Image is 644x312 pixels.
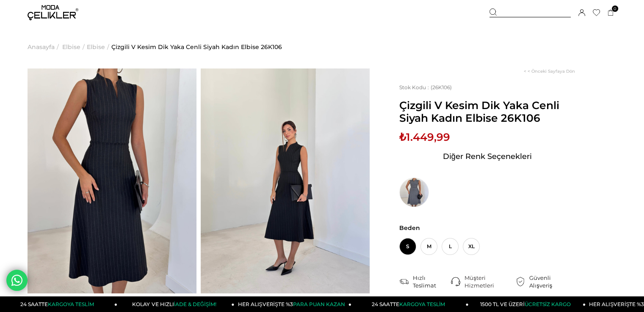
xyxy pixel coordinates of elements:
[420,238,437,255] span: M
[28,68,196,293] img: Cenli elbise 26K106
[28,25,55,68] a: Anasayfa
[62,25,80,68] a: Elbise
[443,150,532,163] span: Diğer Renk Seçenekleri
[399,99,575,124] span: Çizgili V Kesim Dik Yaka Cenli Siyah Kadın Elbise 26K106
[28,5,78,20] img: logo
[399,84,452,90] span: (26K106)
[399,238,416,255] span: S
[399,84,431,90] span: Stok Kodu
[399,178,429,207] img: Çizgili V Kesim Dik Yaka Cenli Gri Kadın Elbise 26K106
[0,296,118,312] a: 24 SAATTEKARGOYA TESLİM
[399,224,575,232] span: Beden
[451,277,460,286] img: call-center.png
[351,296,469,312] a: 24 SAATTEKARGOYA TESLİM
[235,296,352,312] a: HER ALIŞVERİŞTE %3PARA PUAN KAZAN
[442,238,459,255] span: L
[399,131,450,143] span: ₺1.449,99
[201,68,370,293] img: Cenli elbise 26K106
[87,25,111,68] li: >
[525,301,571,307] span: ÜCRETSİZ KARGO
[111,25,282,68] a: Çizgili V Kesim Dik Yaka Cenli Siyah Kadın Elbise 26K106
[174,301,216,307] span: İADE & DEĞİŞİM!
[608,10,614,16] a: 0
[117,296,235,312] a: KOLAY VE HIZLIİADE & DEĞİŞİM!
[62,25,87,68] li: >
[28,25,61,68] li: >
[48,301,94,307] span: KARGOYA TESLİM
[464,274,516,289] div: Müşteri Hizmetleri
[469,296,586,312] a: 1500 TL VE ÜZERİÜCRETSİZ KARGO
[524,68,575,74] a: < < Önceki Sayfaya Dön
[516,277,525,286] img: security.png
[87,25,105,68] a: Elbise
[612,5,618,12] span: 0
[529,274,575,289] div: Güvenli Alışveriş
[293,301,345,307] span: PARA PUAN KAZAN
[413,274,451,289] div: Hızlı Teslimat
[399,277,409,286] img: shipping.png
[463,238,480,255] span: XL
[399,301,445,307] span: KARGOYA TESLİM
